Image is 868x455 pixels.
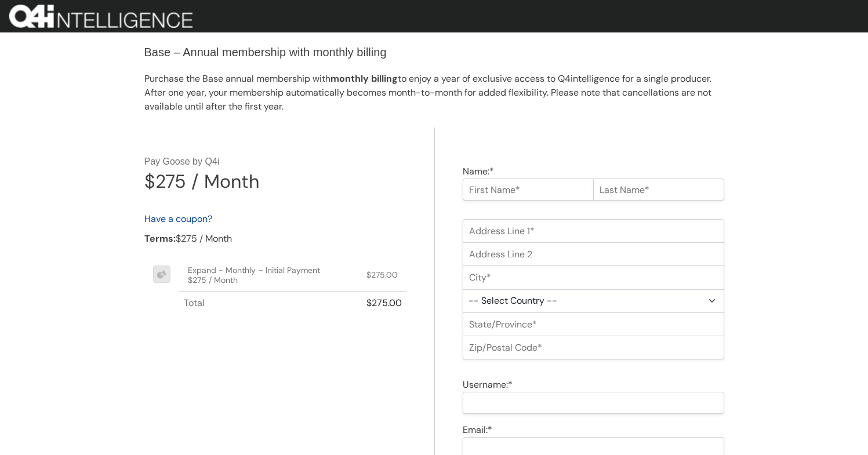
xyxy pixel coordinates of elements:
[350,291,406,315] th: $275.00
[9,5,193,28] img: 01202-Q4i-Brand-Design-WH-e1689685925902.png
[144,72,724,114] p: Purchase the Base annual membership with to enjoy a year of exclusive access to Q4intelligence fo...
[463,378,513,391] label: Username:*
[463,424,492,436] label: Email:*
[144,169,259,194] div: $275 / Month
[593,179,724,201] input: Last Name*
[463,312,724,336] input: State/Province*
[153,265,170,283] img: product.png
[179,291,351,315] th: Total
[463,179,594,201] input: First Name*
[350,260,406,291] td: $275.00
[188,265,342,275] p: Expand - Monthly – Initial Payment
[463,242,724,266] input: Address Line 2
[144,232,176,245] strong: Terms:
[463,265,724,289] input: City*
[188,275,342,285] p: $275 / Month
[463,165,494,177] label: Name:*
[144,44,724,60] h3: Base – Annual membership with monthly billing
[331,72,398,85] strong: monthly billing
[144,155,406,168] h3: Pay Goose by Q4i
[144,232,406,246] div: $275 / Month
[463,219,724,243] input: Address Line 1*
[463,336,724,359] input: Zip/Postal Code*
[144,213,212,225] a: Have a coupon?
